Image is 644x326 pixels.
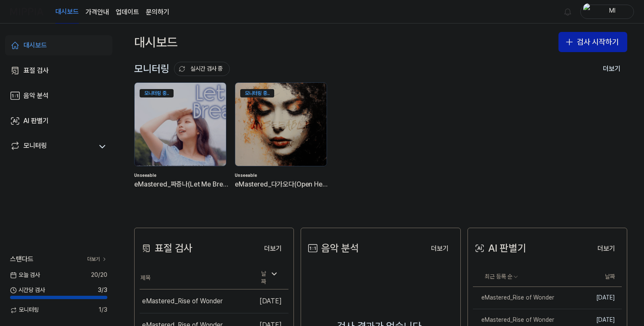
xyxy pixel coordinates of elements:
a: 모니터링 중..backgroundIamgeUnseeableeMastered_다가오다(Open Heart) [235,82,329,202]
div: 모니터링 중.. [140,89,174,97]
span: 20 / 20 [91,271,107,279]
button: 더보기 [257,240,288,257]
div: eMastered_Rise of Wonder [142,296,223,306]
div: 음악 분석 [23,91,49,101]
span: 3 / 3 [98,286,107,294]
a: 더보기 [424,239,455,257]
a: 업데이트 [116,7,139,17]
a: 대시보드 [5,35,112,55]
a: AI 판별기 [5,111,112,131]
a: 더보기 [257,239,288,257]
button: 더보기 [591,240,622,257]
div: Unseeable [134,172,228,179]
div: eMastered_짜증나(Let Me Breathe) [134,179,228,190]
div: 대시보드 [134,32,178,52]
div: AI 판별기 [23,116,49,126]
img: 알림 [563,7,573,17]
span: 시간당 검사 [10,286,45,294]
img: backgroundIamge [135,83,226,166]
span: 모니터링 [10,306,39,314]
button: 실시간 검사 중 [174,62,230,76]
button: 가격안내 [86,7,109,17]
a: 모니터링 중..backgroundIamgeUnseeableeMastered_짜증나(Let Me Breathe) [134,82,228,202]
a: 더보기 [591,239,622,257]
a: 모니터링 [10,141,94,152]
div: 음악 분석 [306,240,359,256]
span: 스탠다드 [10,254,34,264]
div: 모니터링 [23,141,47,152]
a: 음악 분석 [5,86,112,106]
img: backgroundIamge [235,83,327,166]
div: eMastered_Rise of Wonder [473,316,554,324]
th: 제목 [140,267,251,289]
div: 모니터링 중.. [240,89,274,97]
div: 표절 검사 [140,240,192,256]
a: 문의하기 [146,7,169,17]
div: 대시보드 [23,40,47,50]
button: 더보기 [424,240,455,257]
div: 모니터링 [134,61,230,77]
th: 날짜 [573,267,622,287]
td: [DATE] [573,287,622,309]
button: profileMl [580,5,634,19]
div: AI 판별기 [473,240,526,256]
button: 더보기 [596,60,627,77]
a: 대시보드 [55,0,79,24]
a: 더보기 [87,256,107,263]
img: profile [583,3,593,20]
div: 표절 검사 [23,66,49,76]
td: [DATE] [251,289,288,313]
span: 1 / 3 [99,306,107,314]
a: 표절 검사 [5,60,112,81]
a: eMastered_Rise of Wonder [473,287,573,309]
button: 검사 시작하기 [558,32,627,52]
span: 오늘 검사 [10,271,40,279]
div: eMastered_다가오다(Open Heart) [235,179,329,190]
div: Unseeable [235,172,329,179]
div: Ml [596,7,628,16]
div: eMastered_Rise of Wonder [473,294,554,302]
div: 날짜 [258,267,282,289]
